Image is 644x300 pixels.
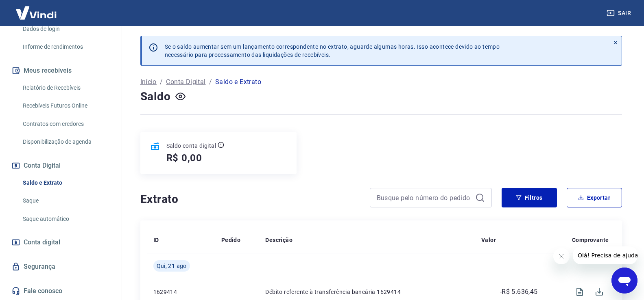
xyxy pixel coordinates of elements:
[23,13,40,19] div: v 4.0.25
[502,188,557,207] button: Filtros
[553,248,570,264] iframe: Fechar mensagem
[611,268,637,294] iframe: Botão para abrir a janela de mensagens
[5,6,68,12] span: Olá! Precisa de ajuda?
[10,282,112,300] a: Fale conosco
[166,151,203,164] h5: R$ 0,00
[605,6,634,21] button: Sair
[140,191,360,207] h4: Extrato
[95,48,131,53] div: Palavras-chave
[153,288,208,296] p: 1629414
[265,236,293,244] p: Descrição
[481,236,496,244] p: Valor
[265,288,468,296] p: Débito referente à transferência bancária 1629414
[572,236,609,244] p: Comprovante
[20,116,112,132] a: Contratos com credores
[10,258,112,276] a: Segurança
[573,246,637,264] iframe: Mensagem da empresa
[13,13,20,19] img: logo_orange.svg
[10,233,112,251] a: Conta digital
[20,97,112,114] a: Recebíveis Futuros Online
[209,77,212,87] p: /
[140,88,171,105] h4: Saldo
[20,134,112,150] a: Disponibilização de agenda
[160,77,163,87] p: /
[157,262,187,270] span: Qui, 21 ago
[166,77,205,87] a: Conta Digital
[24,237,60,248] span: Conta digital
[20,39,112,55] a: Informe de rendimentos
[165,43,500,59] p: Se o saldo aumentar sem um lançamento correspondente no extrato, aguarde algumas horas. Isso acon...
[10,0,63,25] img: Vindi
[166,142,216,150] p: Saldo conta digital
[86,47,92,54] img: tab_keywords_by_traffic_grey.svg
[20,21,112,37] a: Dados de login
[20,192,112,209] a: Saque
[43,48,62,53] div: Domínio
[20,175,112,191] a: Saldo e Extrato
[140,77,157,87] a: Início
[221,236,240,244] p: Pedido
[153,236,159,244] p: ID
[10,157,112,175] button: Conta Digital
[215,77,261,87] p: Saldo e Extrato
[20,80,112,96] a: Relatório de Recebíveis
[10,62,112,80] button: Meus recebíveis
[20,211,112,227] a: Saque automático
[21,21,116,28] div: [PERSON_NAME]: [DOMAIN_NAME]
[500,287,538,297] p: -R$ 5.636,45
[34,47,40,54] img: tab_domain_overview_orange.svg
[567,188,622,207] button: Exportar
[377,192,472,204] input: Busque pelo número do pedido
[13,21,20,28] img: website_grey.svg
